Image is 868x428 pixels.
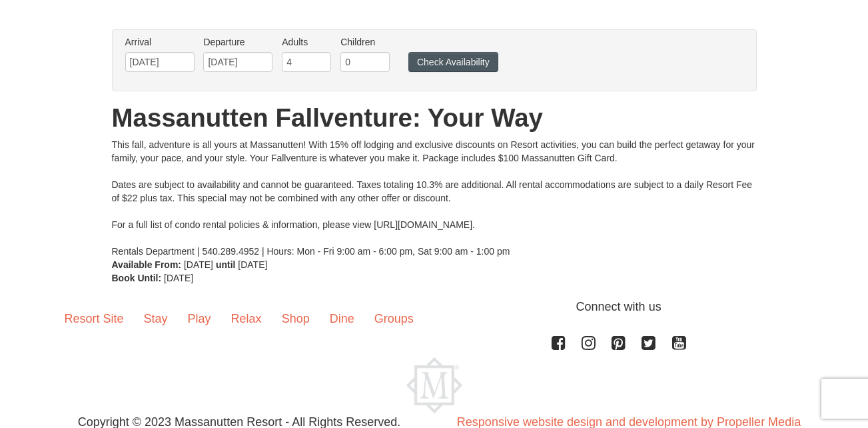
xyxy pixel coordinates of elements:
[340,35,390,49] label: Children
[320,298,364,339] a: Dine
[164,273,193,283] span: [DATE]
[216,259,236,270] strong: until
[282,35,331,49] label: Adults
[203,35,272,49] label: Departure
[55,298,134,339] a: Resort Site
[125,35,195,49] label: Arrival
[112,105,757,131] h1: Massanutten Fallventure: Your Way
[406,357,462,413] img: Massanutten Resort Logo
[272,298,320,339] a: Shop
[238,259,267,270] span: [DATE]
[134,298,178,339] a: Stay
[178,298,221,339] a: Play
[112,259,182,270] strong: Available From:
[364,298,424,339] a: Groups
[55,298,814,316] p: Connect with us
[408,52,498,72] button: Check Availability
[112,138,757,258] div: This fall, adventure is all yours at Massanutten! With 15% off lodging and exclusive discounts on...
[221,298,272,339] a: Relax
[112,273,162,283] strong: Book Until:
[184,259,213,270] span: [DATE]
